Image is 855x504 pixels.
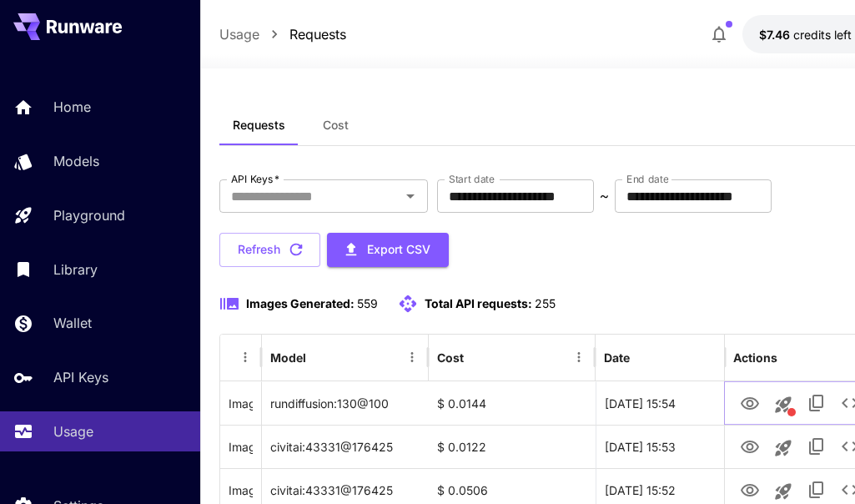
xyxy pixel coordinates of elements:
p: Wallet [53,313,92,333]
div: Click to copy prompt [229,382,253,425]
p: Library [53,260,98,280]
button: Export CSV [327,233,449,267]
div: $ 0.0122 [429,425,596,468]
label: API Keys [231,172,279,186]
button: Copy TaskUUID [800,386,833,420]
label: Start date [449,172,495,186]
p: ~ [600,186,609,206]
p: API Keys [53,367,108,387]
div: 26 Aug, 2025 15:53 [596,425,762,468]
button: Menu [567,345,591,369]
span: 255 [535,296,556,310]
button: Sort [308,345,331,369]
span: Images Generated: [246,296,355,310]
button: Refresh [219,233,320,267]
span: Total API requests: [425,296,532,310]
button: Sort [631,345,655,369]
button: View Image [733,386,767,420]
button: Open [399,184,422,208]
div: Cost [437,350,464,365]
div: rundiffusion:130@100 [262,381,429,425]
button: Copy TaskUUID [800,430,833,463]
div: 26 Aug, 2025 15:54 [596,381,762,425]
span: $7.46 [759,28,793,42]
div: civitai:43331@176425 [262,425,429,468]
button: Menu [234,345,257,369]
button: This request includes a reference image. Clicking this will load all other parameters, but for pr... [767,388,800,421]
label: End date [626,172,668,186]
span: Requests [233,118,285,133]
div: Click to copy prompt [229,426,253,468]
span: 559 [357,296,378,310]
button: Sort [465,345,489,369]
a: Usage [219,24,259,44]
p: Playground [53,205,125,225]
button: Sort [230,345,254,369]
p: Home [53,97,91,117]
p: Usage [53,421,93,441]
nav: breadcrumb [219,24,346,44]
span: credits left [793,28,852,42]
button: Menu [400,345,424,369]
div: Model [270,350,306,365]
div: $ 0.0144 [429,381,596,425]
span: Cost [323,118,349,133]
button: Launch in playground [767,431,800,465]
div: Date [604,350,630,365]
div: Actions [733,350,777,365]
a: Requests [289,24,346,44]
div: $7.46174 [759,26,852,43]
p: Models [53,151,99,171]
button: View Image [733,429,767,463]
